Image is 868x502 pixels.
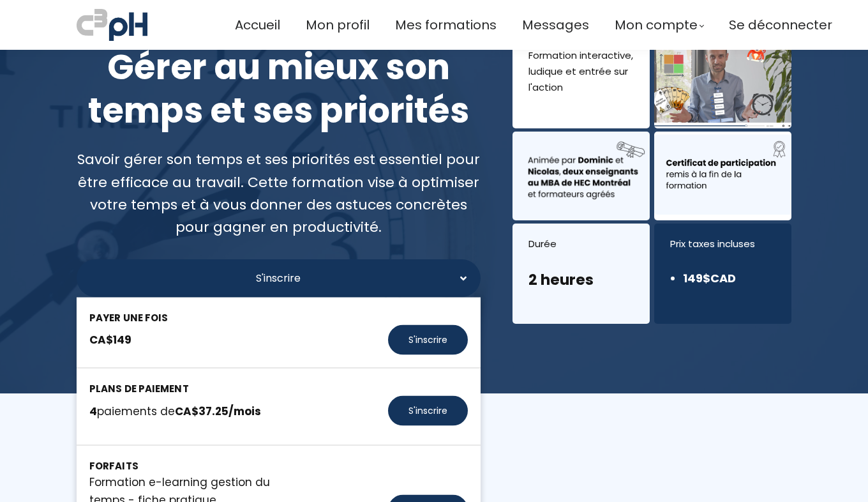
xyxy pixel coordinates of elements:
font: 149$CAD [683,270,736,286]
div: paiements de [89,402,308,420]
a: Mon profil [306,15,370,36]
a: Se déconnecter [729,15,832,36]
button: S'inscrire [388,324,468,354]
strong: CA$37.25/mois [175,403,261,418]
strong: 4 [89,403,97,418]
img: a70bc7685e0efc0bd0b04b3506828469.jpeg [77,6,147,43]
button: S'inscrire [388,396,468,426]
a: Messages [522,15,589,36]
div: Payer une fois [89,310,468,324]
font: Savoir gérer son temps et ses priorités est essentiel pour être efficace au travail. Cette format... [77,149,480,237]
font: Formation interactive, ludique et entrée sur l'action [528,49,633,94]
span: Mon compte [615,15,698,36]
a: Accueil [235,15,280,36]
a: Mes formations [395,15,497,36]
font: Gérer au mieux son temps et ses priorités [88,43,469,135]
div: Forfaits [89,459,468,473]
div: Plans de paiement [89,381,468,395]
span: S'inscrire [256,270,301,286]
font: Prix ​​taxes incluses [670,237,755,250]
strong: CA$149 [89,332,131,347]
font: Durée [528,237,557,250]
font: 2 heures [528,270,594,290]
